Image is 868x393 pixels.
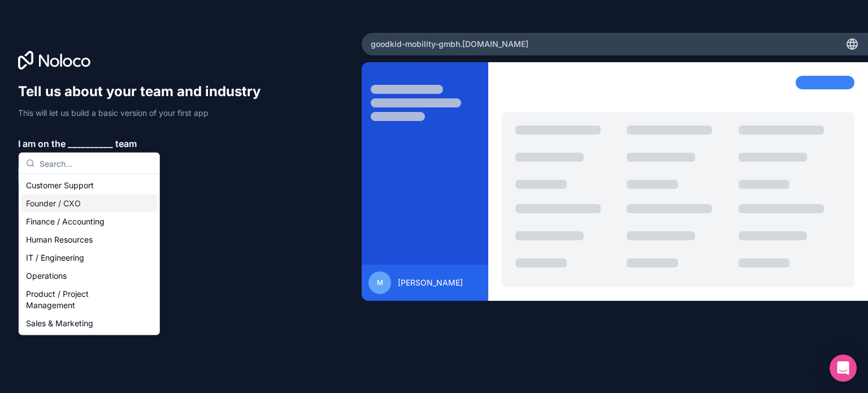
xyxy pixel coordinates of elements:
div: Customer Support [21,176,157,195]
span: M [377,278,383,287]
div: Product / Project Management [21,285,157,314]
div: Operations [21,267,157,285]
div: Suggestions [19,174,159,335]
div: IT / Engineering [21,249,157,267]
span: team [115,137,137,150]
div: Open Intercom Messenger [830,355,857,382]
div: Finance / Accounting [21,213,157,231]
h1: Tell us about your team and industry [18,83,271,101]
span: [PERSON_NAME] [398,277,463,288]
input: Search... [40,153,153,174]
span: __________ [68,137,113,150]
div: Founder / CXO [21,195,157,213]
div: Sales & Marketing [21,314,157,332]
p: This will let us build a basic version of your first app [18,107,271,119]
span: goodkid-mobility-gmbh .[DOMAIN_NAME] [371,38,528,50]
span: I am on the [18,137,66,150]
div: Human Resources [21,231,157,249]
